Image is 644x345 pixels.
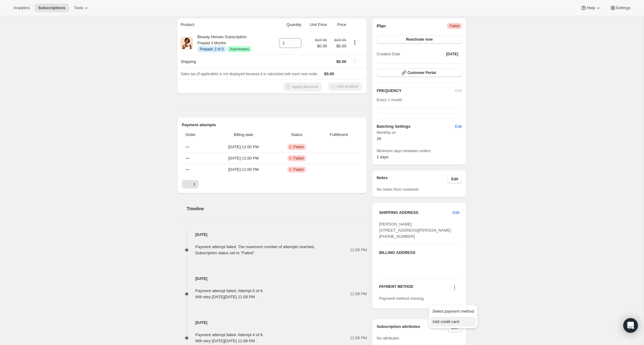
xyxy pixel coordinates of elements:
span: Select payment method [432,309,474,314]
h3: Subscription attributes [377,324,448,332]
span: Failed [449,24,459,28]
span: 11:09 PM [350,247,367,253]
span: Analytics [13,6,30,10]
small: $137.85 [334,38,346,42]
th: Order [182,128,211,141]
span: No notes from customer [377,187,419,192]
span: $0.00 [315,43,327,49]
button: Customer Portal [377,68,462,77]
h2: FREQUENCY [377,88,455,94]
span: --- [185,145,189,149]
span: --- [185,156,189,160]
span: No attributes [377,336,399,340]
span: $0.00 [331,43,346,49]
button: Edit [449,208,463,218]
span: Status [278,132,316,138]
h4: [DATE] [177,320,367,326]
h3: SHIPPING ADDRESS [379,210,453,216]
span: Minimum days between orders [377,148,462,154]
span: 1 days [377,155,388,159]
div: Payment attempt failed. Attempt 4 of 6. Will retry [DATE][DATE] 11:08 PM . [195,332,264,344]
span: [DATE] · 11:00 PM [213,167,274,173]
h2: Plan [377,23,386,29]
h2: Timeline [187,206,367,212]
div: Payment attempt failed. Attempt 5 of 6. Will retry [DATE][DATE] 11:08 PM . [195,288,264,300]
span: [PERSON_NAME] [STREET_ADDRESS][PERSON_NAME] [PHONE_NUMBER] [379,222,451,239]
button: [DATE] [442,50,462,58]
span: Reactivate now [406,37,433,42]
span: Prepaid: 2 of 3 [200,47,224,52]
span: Settings [616,6,631,10]
button: Select payment method [430,306,476,316]
button: Shipping actions [350,57,360,64]
span: Help [587,6,595,10]
span: Failed [293,156,304,161]
h2: Payment attempts [182,122,362,128]
span: 11:08 PM [350,335,367,341]
h4: [DATE] [177,276,367,282]
h3: PAYMENT METHOD [379,284,413,292]
span: Billing date [213,132,274,138]
img: product img [181,37,193,49]
span: Autorenews [230,47,249,52]
span: [DATE] [446,52,458,57]
h3: BILLING ADDRESS [379,250,459,256]
span: Payment method missing [379,296,424,301]
button: Reactivate now [377,35,462,44]
span: Subscriptions [38,6,65,10]
button: Edit [452,122,466,131]
span: Edit [451,177,458,182]
button: Subscriptions [34,4,69,12]
span: 11:08 PM [350,291,367,297]
span: [DATE] · 11:00 PM [213,144,274,150]
button: Add credit card [430,317,476,327]
h3: Notes [377,175,448,183]
button: Help [577,4,605,12]
span: [DATE] · 11:00 PM [213,155,274,161]
div: Beauty Heroes Subscription [193,34,251,52]
small: $137.85 [315,38,327,42]
button: Analytics [10,4,33,12]
button: Settings [606,4,634,12]
span: $0.00 [324,72,334,76]
span: $0.00 [336,59,346,64]
nav: Pagination [182,180,362,189]
span: Failed [293,167,304,172]
span: --- [185,167,189,172]
span: Edit [455,123,462,130]
small: Prepaid 3 Months [197,41,226,45]
span: Every 1 month [377,97,402,102]
button: Product actions [350,39,360,46]
button: Next [190,180,199,189]
h6: Batching Settings [377,123,455,130]
span: Tools [74,6,83,10]
span: 26 [377,136,381,141]
th: Shipping [177,55,271,68]
th: Price [329,18,348,31]
button: Tools [70,4,93,12]
h4: [DATE] [177,232,367,238]
th: Product [177,18,271,31]
span: Edit [453,210,459,216]
div: Payment attempt failed. The maximum number of attempts reached. Subscription status set to "Failed". [195,244,315,256]
span: Created Date [377,51,400,57]
th: Unit Price [303,18,329,31]
button: Edit [448,175,462,183]
span: Failed [293,145,304,149]
span: Add credit card [432,319,459,324]
span: Monthly on [377,130,462,136]
span: Sales tax (if applicable) is not displayed because it is calculated with each new order. [181,72,318,76]
th: Quantity [271,18,303,31]
span: Fulfillment [319,132,358,138]
span: Customer Portal [408,70,436,75]
div: Open Intercom Messenger [623,318,638,333]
